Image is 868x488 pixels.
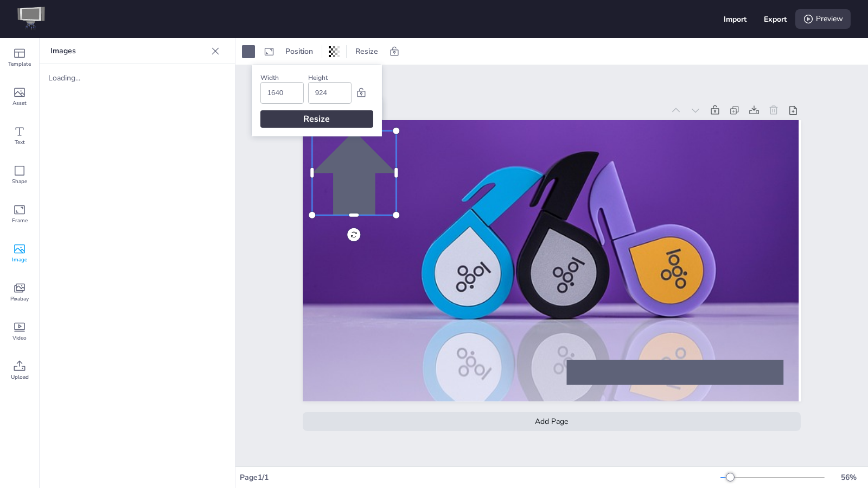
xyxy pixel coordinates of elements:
[12,334,27,342] span: Video
[240,472,720,483] div: Page 1 / 1
[12,99,27,108] span: Asset
[17,7,45,32] img: logo-icon-sm.png
[260,110,373,128] div: Resize
[11,373,29,381] span: Upload
[12,177,27,186] span: Shape
[308,73,352,82] div: Height
[8,60,31,68] span: Template
[12,255,27,264] span: Image
[48,73,105,83] div: Loading...
[10,295,29,303] span: Pixabay
[764,14,787,24] div: Export
[303,412,801,431] div: Add Page
[724,14,746,24] div: Import
[15,138,25,147] span: Text
[12,216,28,225] span: Frame
[260,73,304,82] div: Width
[50,38,207,64] p: Images
[835,472,861,483] div: 56 %
[283,46,315,57] span: Position
[353,46,380,57] span: Resize
[795,9,851,29] div: Preview
[303,105,664,115] div: Page 1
